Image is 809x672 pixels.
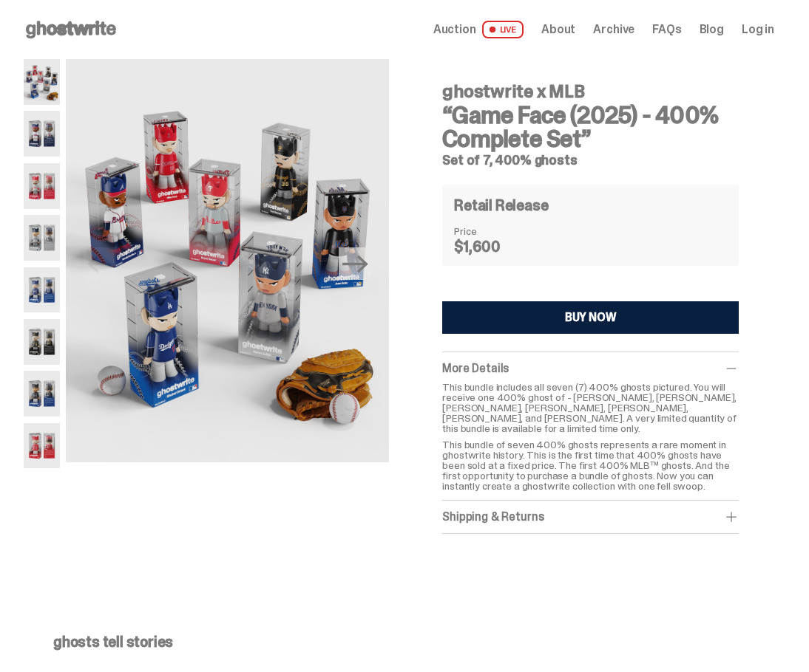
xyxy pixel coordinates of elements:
[66,59,389,462] img: 01-ghostwrite-mlb-game-face-complete-set.png
[442,382,739,433] p: This bundle includes all seven (7) 400% ghosts pictured. You will receive one 400% ghost of - [PE...
[24,163,60,209] img: 03-ghostwrite-mlb-game-face-complete-set-bryce-harper.png
[742,24,774,35] a: Log in
[442,439,739,491] p: This bundle of seven 400% ghosts represents a rare moment in ghostwrite history. This is the firs...
[454,239,528,254] dd: $1,600
[482,21,524,38] span: LIVE
[433,21,524,38] a: Auction LIVE
[24,371,60,416] img: 07-ghostwrite-mlb-game-face-complete-set-juan-soto.png
[24,423,60,469] img: 08-ghostwrite-mlb-game-face-complete-set-mike-trout.png
[339,247,371,280] button: Next
[24,111,60,157] img: 02-ghostwrite-mlb-game-face-complete-set-ronald-acuna-jr.png
[53,634,745,649] p: ghosts tell stories
[593,24,634,35] a: Archive
[24,267,60,313] img: 05-ghostwrite-mlb-game-face-complete-set-shohei-ohtani.png
[24,319,60,365] img: 06-ghostwrite-mlb-game-face-complete-set-paul-skenes.png
[442,360,509,376] span: More Details
[454,198,548,213] h4: Retail Release
[442,103,739,151] h3: “Game Face (2025) - 400% Complete Set”
[24,215,60,261] img: 04-ghostwrite-mlb-game-face-complete-set-aaron-judge.png
[24,59,60,105] img: 01-ghostwrite-mlb-game-face-complete-set.png
[442,510,739,524] div: Shipping & Returns
[442,301,739,334] button: BUY NOW
[433,24,476,35] span: Auction
[454,226,528,236] dt: Price
[565,312,617,323] div: BUY NOW
[442,83,739,100] h4: ghostwrite x MLB
[652,24,681,35] a: FAQs
[442,154,739,167] h5: Set of 7, 400% ghosts
[700,24,724,35] a: Blog
[541,24,575,35] a: About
